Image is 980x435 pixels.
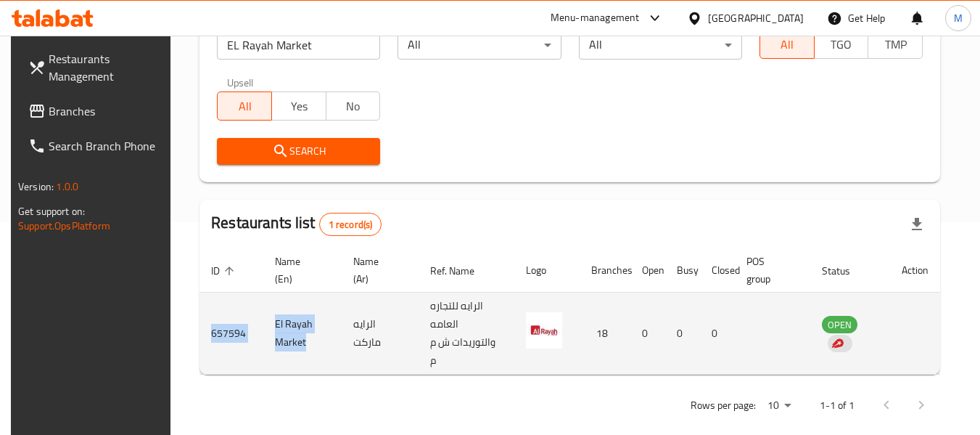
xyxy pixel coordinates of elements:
[820,397,855,415] p: 1-1 of 1
[56,177,78,196] span: 1.0.0
[954,10,963,26] span: M
[630,293,665,375] td: 0
[199,293,263,375] td: 657594
[217,31,380,60] input: Search for restaurant name or ID..
[890,248,940,293] th: Action
[708,10,804,26] div: [GEOGRAPHIC_DATA]
[419,293,514,375] td: الرايه للتجاره العامه والتوريدات ش م م
[217,92,272,121] button: All
[762,395,796,417] div: Rows per page:
[326,92,381,121] button: No
[17,94,175,129] a: Branches
[899,207,934,242] div: Export file
[551,9,640,27] div: Menu-management
[263,293,342,375] td: El Rayah Market
[18,177,54,196] span: Version:
[217,138,380,165] button: Search
[630,248,665,293] th: Open
[430,262,493,280] span: Ref. Name
[831,337,844,350] img: delivery hero logo
[828,335,852,352] div: Indicates that the vendor menu management has been moved to DH Catalog service
[822,317,857,333] span: OPEN
[332,96,375,117] span: No
[398,31,561,60] div: All
[746,253,793,288] span: POS group
[700,293,735,375] td: 0
[275,253,324,288] span: Name (En)
[514,248,580,293] th: Logo
[17,41,175,94] a: Restaurants Management
[49,50,163,85] span: Restaurants Management
[814,30,869,59] button: TGO
[17,129,175,163] a: Search Branch Phone
[820,34,863,55] span: TGO
[665,293,700,375] td: 0
[691,397,756,415] p: Rows per page:
[271,92,326,121] button: Yes
[18,216,110,235] a: Support.OpsPlatform
[868,30,923,59] button: TMP
[580,248,630,293] th: Branches
[49,137,163,155] span: Search Branch Phone
[342,293,419,375] td: الرايه ماركت
[228,142,368,160] span: Search
[822,316,857,333] div: OPEN
[580,293,630,375] td: 18
[579,31,742,60] div: All
[665,248,700,293] th: Busy
[526,312,562,349] img: El Rayah Market
[18,202,85,221] span: Get support on:
[353,253,401,288] span: Name (Ar)
[319,213,382,236] div: Total records count
[199,248,940,375] table: enhanced table
[320,218,382,232] span: 1 record(s)
[278,96,321,117] span: Yes
[874,34,917,55] span: TMP
[211,212,382,236] h2: Restaurants list
[822,262,869,280] span: Status
[766,34,809,55] span: All
[49,102,163,120] span: Branches
[223,96,266,117] span: All
[700,248,735,293] th: Closed
[227,77,254,87] label: Upsell
[759,30,815,59] button: All
[211,262,239,280] span: ID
